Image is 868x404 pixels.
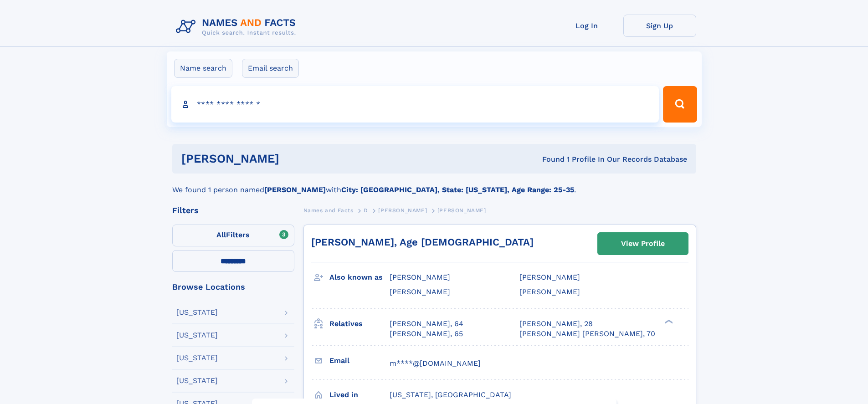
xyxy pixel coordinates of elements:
h3: Lived in [329,387,390,403]
span: [PERSON_NAME] [390,273,450,281]
a: D [364,205,368,216]
div: View Profile [621,233,665,254]
button: Search Button [663,86,697,123]
label: Email search [242,59,299,78]
span: All [216,230,226,239]
label: Filters [172,225,294,246]
label: Name search [174,59,232,78]
div: [US_STATE] [176,377,218,384]
span: [PERSON_NAME] [519,273,580,281]
img: Logo Names and Facts [172,15,303,39]
a: [PERSON_NAME], 65 [390,329,463,339]
h3: Also known as [329,270,390,285]
div: [US_STATE] [176,332,218,339]
a: [PERSON_NAME] [PERSON_NAME], 70 [519,329,655,339]
span: [US_STATE], [GEOGRAPHIC_DATA] [390,390,511,399]
a: [PERSON_NAME], Age [DEMOGRAPHIC_DATA] [311,236,534,248]
span: [PERSON_NAME] [390,287,450,296]
a: View Profile [598,233,688,255]
a: Log In [550,15,623,37]
div: We found 1 person named with . [172,174,696,195]
a: [PERSON_NAME], 64 [390,319,463,329]
span: D [364,207,368,214]
div: Found 1 Profile In Our Records Database [411,154,687,164]
a: [PERSON_NAME] [378,205,427,216]
b: [PERSON_NAME] [264,185,326,194]
a: Names and Facts [303,205,354,216]
span: [PERSON_NAME] [437,207,486,214]
div: Browse Locations [172,283,294,291]
b: City: [GEOGRAPHIC_DATA], State: [US_STATE], Age Range: 25-35 [341,185,574,194]
a: Sign Up [623,15,696,37]
span: [PERSON_NAME] [519,287,580,296]
div: Filters [172,206,294,215]
input: search input [171,86,659,123]
div: ❯ [663,318,673,324]
h1: [PERSON_NAME] [181,153,411,164]
span: [PERSON_NAME] [378,207,427,214]
div: [US_STATE] [176,354,218,362]
h3: Email [329,353,390,368]
div: [US_STATE] [176,309,218,316]
a: [PERSON_NAME], 28 [519,319,593,329]
h3: Relatives [329,316,390,332]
